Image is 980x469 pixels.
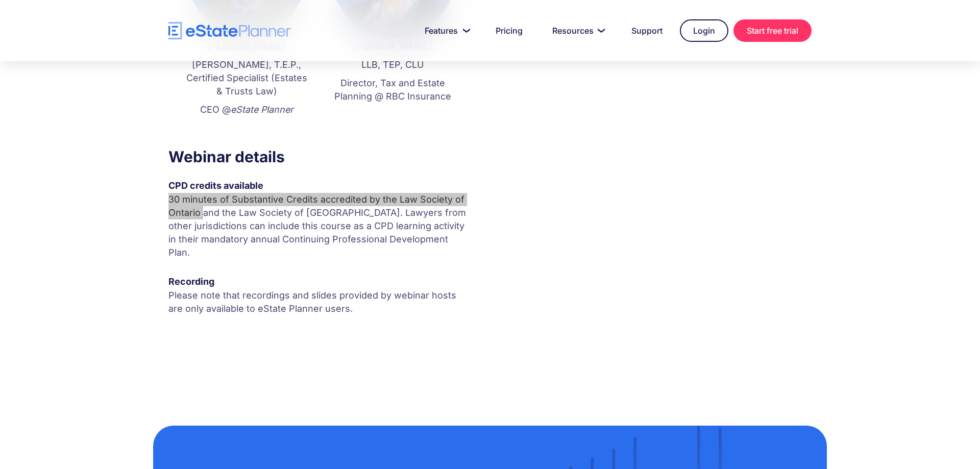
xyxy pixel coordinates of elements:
[330,58,455,71] p: LLB, TEP, CLU
[184,121,309,135] p: ‍
[619,20,675,41] a: Support
[680,19,728,42] a: Login
[330,77,455,103] p: Director, Tax and Estate Planning @ RBC Insurance
[168,193,471,259] p: 30 minutes of Substantive Credits accredited by the Law Society of Ontario and the Law Society of...
[168,289,471,315] p: Please note that recordings and slides provided by webinar hosts are only available to eState Pla...
[168,22,291,40] a: home
[483,20,535,41] a: Pricing
[168,145,471,168] h3: Webinar details
[168,320,471,334] p: ‍
[184,103,309,116] p: CEO @
[540,20,614,41] a: Resources
[184,58,309,98] p: [PERSON_NAME], T.E.P., Certified Specialist (Estates & Trusts Law)
[168,180,263,191] strong: CPD credits available
[733,19,812,42] a: Start free trial
[412,20,478,41] a: Features
[168,275,471,289] div: Recording
[231,104,293,115] em: eState Planner
[330,108,455,121] p: ‍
